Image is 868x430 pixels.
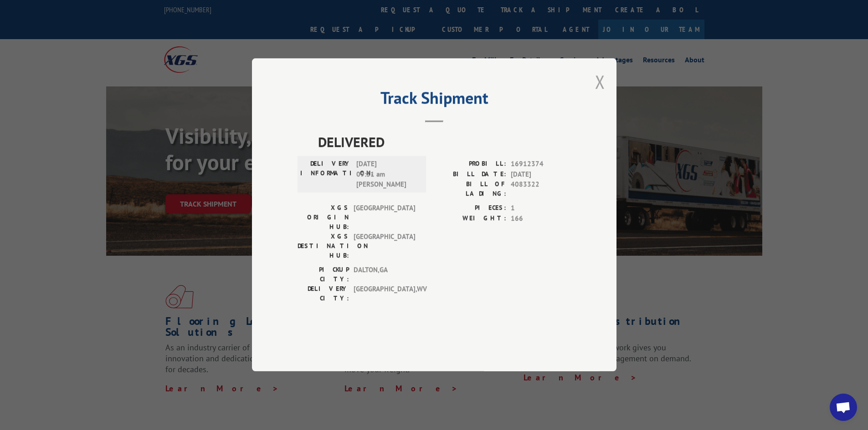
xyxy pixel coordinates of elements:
[356,159,418,190] span: [DATE] 09:31 am [PERSON_NAME]
[434,159,506,170] label: PROBILL:
[298,91,571,109] h2: Track Shipment
[298,265,349,284] label: PICKUP CITY:
[318,132,571,152] span: DELIVERED
[354,203,415,232] span: [GEOGRAPHIC_DATA]
[298,203,349,232] label: XGS ORIGIN HUB:
[434,169,506,180] label: BILL DATE:
[300,159,352,190] label: DELIVERY INFORMATION:
[511,169,571,180] span: [DATE]
[511,213,571,224] span: 166
[298,232,349,261] label: XGS DESTINATION HUB:
[434,213,506,224] label: WEIGHT:
[511,159,571,170] span: 16912374
[434,203,506,214] label: PIECES:
[354,284,415,304] span: [GEOGRAPHIC_DATA] , WV
[354,232,415,261] span: [GEOGRAPHIC_DATA]
[434,180,506,199] label: BILL OF LADING:
[354,265,415,284] span: DALTON , GA
[830,394,857,421] div: Open chat
[298,284,349,304] label: DELIVERY CITY:
[511,180,571,199] span: 4083322
[511,203,571,214] span: 1
[595,70,605,94] button: Close modal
